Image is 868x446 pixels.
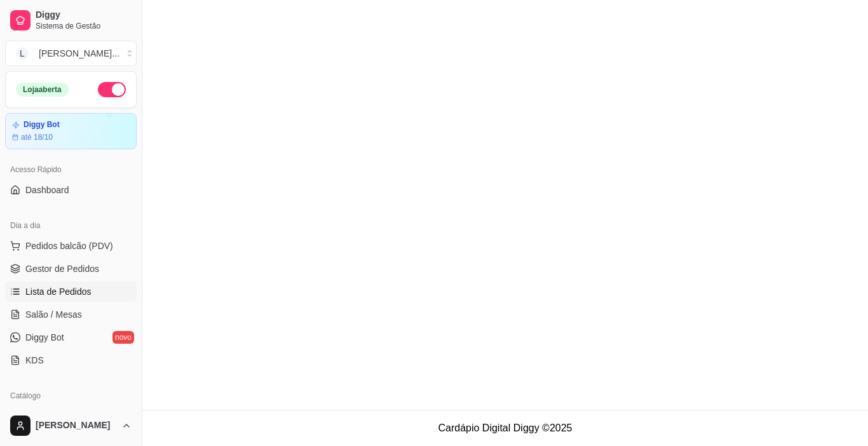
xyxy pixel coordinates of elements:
[5,215,137,236] div: Dia a dia
[142,410,868,446] footer: Cardápio Digital Diggy © 2025
[39,47,119,60] div: [PERSON_NAME] ...
[5,41,137,66] button: Select a team
[25,308,82,321] span: Salão / Mesas
[25,184,69,196] span: Dashboard
[5,350,137,370] a: KDS
[5,386,137,406] div: Catálogo
[16,47,29,60] span: L
[5,327,137,348] a: Diggy Botnovo
[21,132,53,142] article: até 18/10
[5,259,137,279] a: Gestor de Pedidos
[25,240,113,252] span: Pedidos balcão (PDV)
[5,236,137,256] button: Pedidos balcão (PDV)
[25,285,92,298] span: Lista de Pedidos
[5,180,137,200] a: Dashboard
[5,113,137,149] a: Diggy Botaté 18/10
[16,83,69,97] div: Loja aberta
[5,281,137,302] a: Lista de Pedidos
[36,21,132,31] span: Sistema de Gestão
[25,262,99,275] span: Gestor de Pedidos
[5,304,137,325] a: Salão / Mesas
[25,354,44,367] span: KDS
[98,82,126,97] button: Alterar Status
[25,331,64,344] span: Diggy Bot
[5,5,137,36] a: DiggySistema de Gestão
[24,120,60,130] article: Diggy Bot
[5,159,137,180] div: Acesso Rápido
[36,420,116,431] span: [PERSON_NAME]
[5,410,137,441] button: [PERSON_NAME]
[36,10,132,21] span: Diggy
